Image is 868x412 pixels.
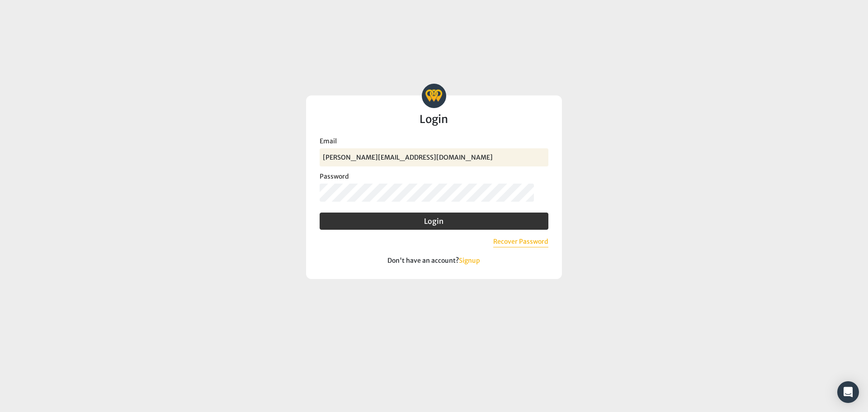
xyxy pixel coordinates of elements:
[320,213,548,230] button: Login
[320,148,548,166] input: Email
[459,256,480,265] a: Signup
[320,171,548,181] label: Password
[320,114,548,125] h2: Login
[493,237,548,247] button: Recover Password
[320,136,548,146] label: Email
[320,256,548,265] p: Don't have an account?
[837,381,859,403] div: Open Intercom Messenger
